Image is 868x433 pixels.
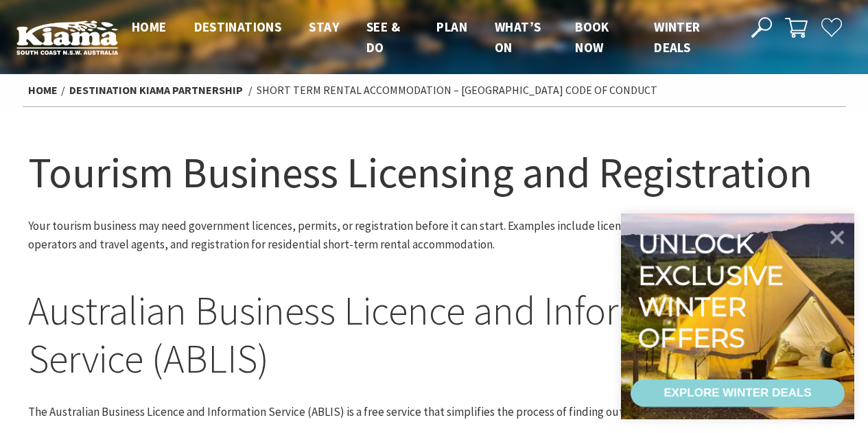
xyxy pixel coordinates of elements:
[132,19,167,35] span: Home
[654,19,700,56] span: Winter Deals
[69,83,243,97] a: Destination Kiama Partnership
[495,19,541,56] span: What’s On
[194,19,282,35] span: Destinations
[118,16,736,58] nav: Main Menu
[28,287,841,382] h2: Australian Business Licence and Information Service (ABLIS)
[257,82,657,100] li: Short term rental accommodation – [GEOGRAPHIC_DATA] Code of Conduct
[309,19,339,35] span: Stay
[575,19,609,56] span: Book now
[28,83,58,97] a: Home
[631,379,845,407] a: EXPLORE WINTER DEALS
[28,403,841,421] p: The Australian Business Licence and Information Service (ABLIS) is a free service that simplifies...
[28,217,841,254] p: Your tourism business may need government licences, permits, or registration before it can start....
[366,19,400,56] span: See & Do
[436,19,467,35] span: Plan
[16,20,118,55] img: Kiama Logo
[28,145,841,200] h1: Tourism Business Licensing and Registration
[638,229,790,353] div: Unlock exclusive winter offers
[664,379,811,407] div: EXPLORE WINTER DEALS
